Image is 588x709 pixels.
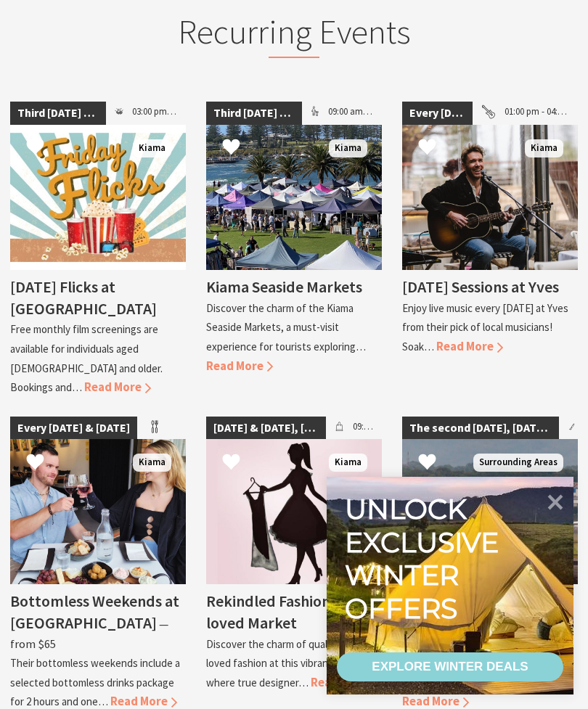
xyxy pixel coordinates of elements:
[402,125,578,270] img: James Burton
[12,438,59,488] button: Click to Favourite Bottomless Weekends at Cin Cin
[84,380,151,395] span: Read More
[404,123,451,173] button: Click to Favourite Sunday Sessions at Yves
[346,417,382,440] span: 09:00 am
[206,125,382,270] img: Kiama Seaside Market
[525,139,563,157] span: Kiama
[329,139,367,157] span: Kiama
[104,12,484,59] h2: Recurring Events
[402,417,559,440] span: The second [DATE], [DATE] & [DATE] of the month
[372,652,528,681] div: EXPLORE WINTER DEALS
[206,276,362,297] h4: Kiama Seaside Markets
[206,102,382,397] a: Third [DATE] of the Month 09:00 am - 03:00 pm Kiama Seaside Market Kiama Kiama Seaside Markets Di...
[10,322,163,394] p: Free monthly film screenings are available for individuals aged [DEMOGRAPHIC_DATA] and older. Boo...
[206,637,369,689] p: Discover the charm of quality pre-loved fashion at this vibrant market, where true designer…
[329,454,367,472] span: Kiama
[10,102,186,397] a: Third [DATE] of the Month 03:00 pm - 05:00 pm Kiama [DATE] Flicks at [GEOGRAPHIC_DATA] Free month...
[10,617,168,652] span: ⁠— from $65
[404,438,451,488] button: Click to Favourite HARS Aviation Museum Tarmac Days
[133,139,171,157] span: Kiama
[345,493,505,625] div: Unlock exclusive winter offers
[10,417,137,440] span: Every [DATE] & [DATE]
[208,438,255,488] button: Click to Favourite Rekindled Fashion Pre-loved Market
[206,439,382,584] img: fashion
[125,102,186,125] span: 03:00 pm - 05:00 pm
[10,102,106,125] span: Third [DATE] of the Month
[12,123,59,173] button: Click to Favourite Friday Flicks at Kiama Library
[206,301,366,353] p: Discover the charm of the Kiama Seaside Markets, a must-visit experience for tourists exploring…
[208,123,255,173] button: Click to Favourite Kiama Seaside Markets
[473,454,563,472] span: Surrounding Areas
[402,276,559,297] h4: [DATE] Sessions at Yves
[10,656,180,708] p: Their bottomless weekends include a selected bottomless drinks package for 2 hours and one…
[206,358,273,374] span: Read More
[402,439,578,584] img: This air craft holds the record for non stop flight from London to Sydney. Record set in August 198
[402,102,473,125] span: Every [DATE]
[497,102,578,125] span: 01:00 pm - 04:00 pm
[206,417,326,440] span: [DATE] & [DATE], [DATE] & [DATE]
[110,694,177,709] span: Read More
[311,675,377,690] span: Read More
[10,591,179,633] h4: Bottomless Weekends at [GEOGRAPHIC_DATA]
[337,652,563,681] a: EXPLORE WINTER DEALS
[436,339,503,354] span: Read More
[10,276,157,319] h4: [DATE] Flicks at [GEOGRAPHIC_DATA]
[321,102,382,125] span: 09:00 am - 03:00 pm
[402,102,578,397] a: Every [DATE] 01:00 pm - 04:00 pm James Burton Kiama [DATE] Sessions at Yves Enjoy live music ever...
[206,102,302,125] span: Third [DATE] of the Month
[402,301,568,353] p: Enjoy live music every [DATE] at Yves from their pick of local musicians! Soak…
[133,454,171,472] span: Kiama
[10,439,186,584] img: Couple dining with wine and grazing board laughing
[206,591,362,633] h4: Rekindled Fashion Pre-loved Market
